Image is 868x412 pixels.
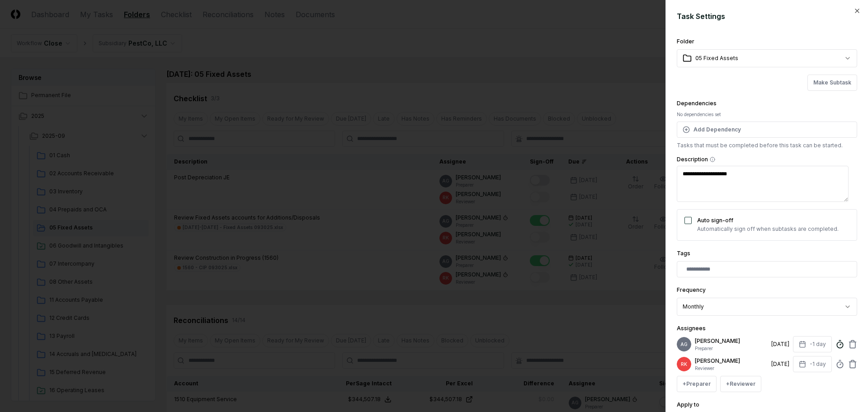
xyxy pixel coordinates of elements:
[677,286,706,293] label: Frequency
[695,365,768,372] p: Reviewer
[677,401,699,408] label: Apply to
[697,225,839,233] p: Automatically sign off when subtasks are completed.
[677,141,857,150] p: Tasks that must be completed before this task can be started.
[710,157,715,162] button: Description
[807,75,857,91] button: Make Subtask
[695,345,768,352] p: Preparer
[677,11,857,22] h2: Task Settings
[695,337,768,345] p: [PERSON_NAME]
[677,100,717,107] label: Dependencies
[677,38,694,45] label: Folder
[680,341,688,348] span: AG
[793,336,832,352] button: -1 day
[677,122,857,138] button: Add Dependency
[677,376,717,392] button: +Preparer
[720,376,761,392] button: +Reviewer
[681,361,687,368] span: RK
[677,111,857,118] div: No dependencies set
[677,325,706,332] label: Assignees
[793,356,832,372] button: -1 day
[697,217,733,224] label: Auto sign-off
[771,340,789,348] div: [DATE]
[677,157,857,162] label: Description
[695,357,768,365] p: [PERSON_NAME]
[677,250,690,257] label: Tags
[771,360,789,368] div: [DATE]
